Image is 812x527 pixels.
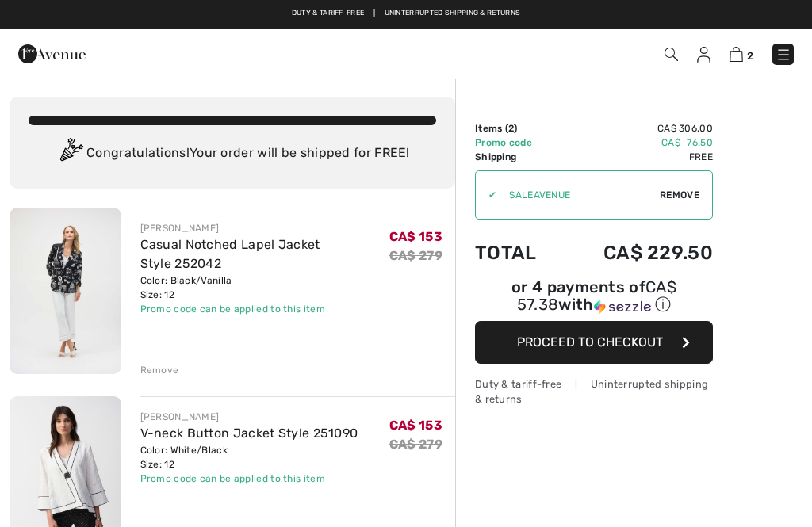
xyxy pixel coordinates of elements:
[475,136,561,150] td: Promo code
[140,221,389,235] div: [PERSON_NAME]
[140,237,320,271] a: Casual Notched Lapel Jacket Style 252042
[140,273,389,302] div: Color: Black/Vanilla Size: 12
[475,150,561,164] td: Shipping
[747,50,753,62] span: 2
[475,280,713,321] div: or 4 payments ofCA$ 57.38withSezzle Click to learn more about Sezzle
[697,47,710,63] img: My Info
[776,47,791,63] img: Menu
[475,280,713,315] div: or 4 payments of with
[476,188,496,202] div: ✔
[730,44,753,63] a: 2
[561,150,713,164] td: Free
[18,38,86,70] img: 1ère Avenue
[140,302,389,316] div: Promo code can be applied to this item
[140,443,358,472] div: Color: White/Black Size: 12
[10,208,121,374] img: Casual Notched Lapel Jacket Style 252042
[55,138,86,170] img: Congratulation2.svg
[140,410,358,424] div: [PERSON_NAME]
[517,334,663,349] span: Proceed to Checkout
[517,277,676,314] span: CA$ 57.38
[561,136,713,150] td: CA$ -76.50
[665,48,678,61] img: Search
[496,171,660,219] input: Promo code
[140,426,358,441] a: V-neck Button Jacket Style 251090
[660,188,699,202] span: Remove
[594,300,651,314] img: Sezzle
[140,363,179,377] div: Remove
[389,437,442,452] s: CA$ 279
[508,123,514,134] span: 2
[561,121,713,136] td: CA$ 306.00
[18,45,86,60] a: 1ère Avenue
[389,248,442,263] s: CA$ 279
[140,472,358,486] div: Promo code can be applied to this item
[389,229,442,244] span: CA$ 153
[389,418,442,433] span: CA$ 153
[475,321,713,364] button: Proceed to Checkout
[475,121,561,136] td: Items ( )
[29,138,436,170] div: Congratulations! Your order will be shipped for FREE!
[730,47,743,62] img: Shopping Bag
[475,376,713,407] div: Duty & tariff-free | Uninterrupted shipping & returns
[561,226,713,280] td: CA$ 229.50
[475,226,561,280] td: Total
